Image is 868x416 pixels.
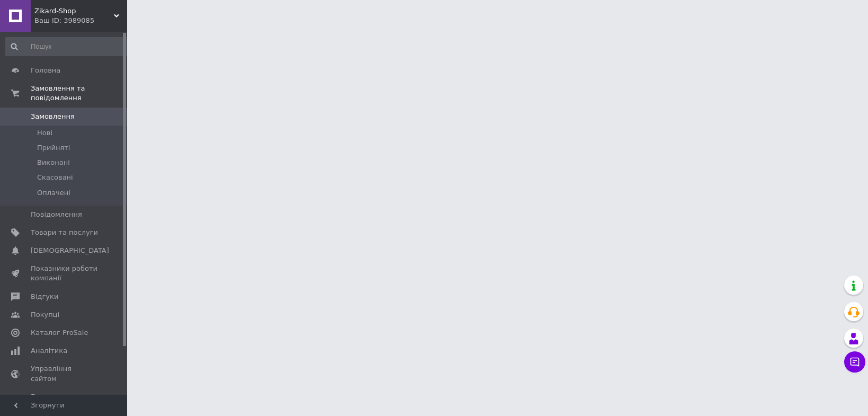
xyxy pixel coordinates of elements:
span: Управління сайтом [31,364,98,383]
input: Пошук [5,37,132,56]
span: Zikard-Shop [34,6,114,16]
span: Прийняті [37,143,70,153]
span: Покупці [31,310,59,320]
span: Показники роботи компанії [31,264,98,283]
span: Головна [31,66,60,75]
div: Ваш ID: 3989085 [34,16,127,25]
span: Замовлення та повідомлення [31,84,127,103]
span: [DEMOGRAPHIC_DATA] [31,246,109,255]
span: Відгуки [31,292,58,302]
span: Скасовані [37,173,73,182]
span: Товари та послуги [31,228,98,237]
span: Оплачені [37,188,70,198]
span: Аналітика [31,346,67,356]
span: Гаманець компанії [31,392,98,411]
span: Замовлення [31,112,75,121]
span: Каталог ProSale [31,328,88,338]
button: Чат з покупцем [844,351,865,373]
span: Повідомлення [31,210,82,219]
span: Виконані [37,158,70,167]
span: Нові [37,128,52,138]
